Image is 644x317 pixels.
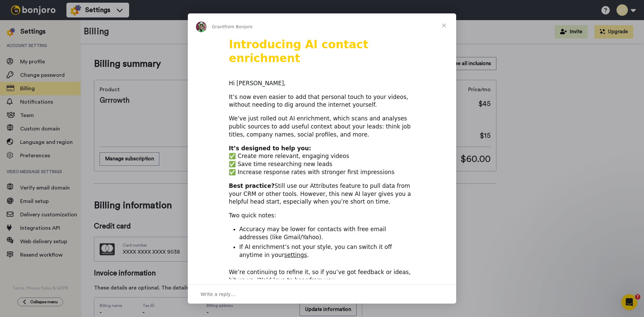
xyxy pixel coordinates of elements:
img: Profile image for Grant [196,21,207,32]
a: settings [284,252,307,258]
span: Grant [212,24,224,29]
b: It’s designed to help you: [229,145,311,152]
li: If AI enrichment’s not your style, you can switch it off anytime in your . [239,243,415,259]
b: Best practice? [229,182,274,189]
div: We’re continuing to refine it, so if you’ve got feedback or ideas, hit us up. We’d love to hear f... [229,268,415,284]
span: Write a reply… [201,290,235,299]
span: from Bonjoro [224,24,253,29]
b: Introducing AI contact enrichment [229,38,368,65]
div: It’s now even easier to add that personal touch to your videos, without needing to dig around the... [229,93,415,109]
li: Accuracy may be lower for contacts with free email addresses (like Gmail/Yahoo). [239,225,415,242]
div: Hi [PERSON_NAME], [229,80,415,88]
div: ✅ Create more relevant, engaging videos ✅ Save time researching new leads ✅ Increase response rat... [229,145,415,176]
div: We’ve just rolled out AI enrichment, which scans and analyses public sources to add useful contex... [229,115,415,139]
div: Still use our Attributes feature to pull data from your CRM or other tools. However, this new AI ... [229,182,415,206]
span: Close [432,13,456,38]
div: Two quick notes: [229,212,415,220]
div: Open conversation and reply [188,284,456,304]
